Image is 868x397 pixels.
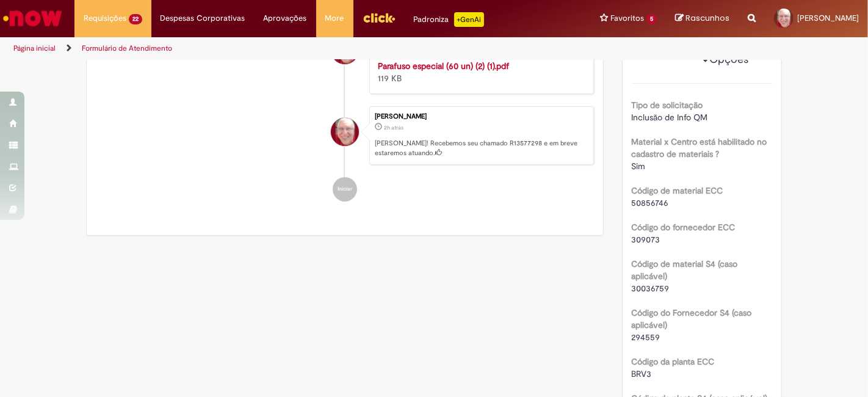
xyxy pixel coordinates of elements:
b: Código do fornecedor ECC [632,222,736,233]
span: Sim [632,161,646,172]
p: [PERSON_NAME]! Recebemos seu chamado R13577298 e em breve estaremos atuando. [375,139,587,158]
span: Inclusão de Info QM [632,112,708,123]
img: ServiceNow [1,6,64,31]
b: Material x Centro está habilitado no cadastro de materiais ? [632,136,767,159]
span: More [325,12,344,24]
span: 2h atrás [384,124,403,131]
b: Código da planta ECC [632,356,715,367]
span: Favoritos [610,12,644,24]
b: Código de material S4 (caso aplicável) [632,258,738,282]
span: Rascunhos [685,12,729,24]
a: Formulário de Atendimento [82,43,172,53]
span: 5 [646,14,657,24]
span: 50856746 [632,197,669,208]
a: Parafuso especial (60 un) (2) (1).pdf [378,60,509,71]
span: 22 [129,14,142,24]
span: Requisições [84,12,126,24]
a: Página inicial [13,43,56,53]
span: Despesas Corporativas [161,12,245,24]
div: 119 KB [378,60,581,84]
span: BRV3 [632,368,652,379]
img: click_logo_yellow_360x200.png [363,9,396,27]
b: Tipo de solicitação [632,100,703,111]
time: 29/09/2025 14:31:41 [384,124,403,131]
div: [PERSON_NAME] [375,113,587,120]
span: 294559 [632,332,660,343]
p: +GenAi [454,12,484,27]
ul: Trilhas de página [9,37,570,60]
span: Aprovações [264,12,307,24]
a: Rascunhos [675,13,729,24]
span: 309073 [632,234,660,245]
b: Código do Fornecedor S4 (caso aplicável) [632,307,752,330]
div: Fernando Cesar Ferreira [331,118,359,146]
div: Padroniza [414,12,484,27]
li: Fernando Cesar Ferreira [96,106,594,165]
span: 30036759 [632,283,670,294]
span: [PERSON_NAME] [797,13,859,23]
b: Código de material ECC [632,185,723,196]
